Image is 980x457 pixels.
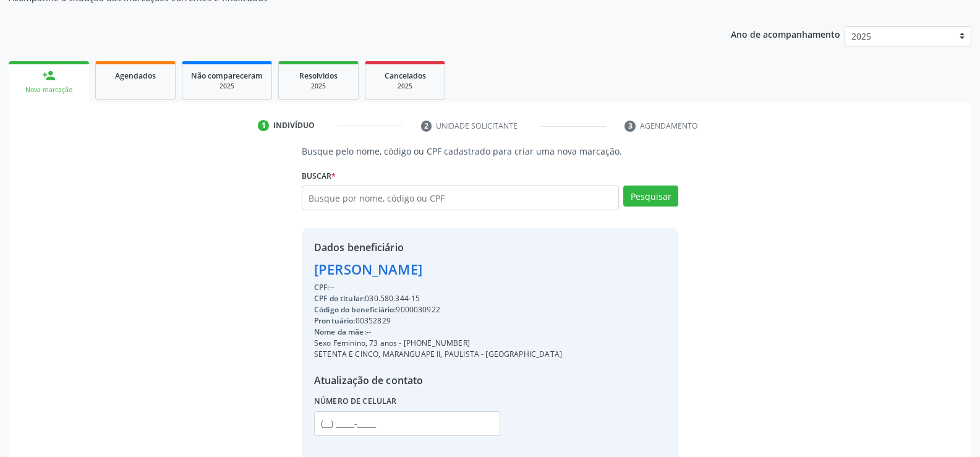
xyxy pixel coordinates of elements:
[314,315,562,327] div: 00352829
[302,186,619,210] input: Busque por nome, código ou CPF
[314,338,562,349] div: Sexo Feminino, 73 anos - [PHONE_NUMBER]
[623,186,678,207] button: Pesquisar
[385,70,426,81] span: Cancelados
[302,166,336,186] label: Buscar
[115,70,156,81] span: Agendados
[314,327,562,338] div: --
[314,282,562,293] div: --
[731,26,840,41] p: Ano de acompanhamento
[191,82,263,91] div: 2025
[314,259,562,280] div: [PERSON_NAME]
[258,120,269,131] div: 1
[314,240,562,255] div: Dados beneficiário
[314,411,500,436] input: (__) _____-_____
[374,82,436,91] div: 2025
[273,120,315,131] div: Indivíduo
[314,392,397,411] label: Número de celular
[314,349,562,360] div: SETENTA E CINCO, MARANGUAPE II, PAULISTA - [GEOGRAPHIC_DATA]
[299,70,338,81] span: Resolvidos
[314,304,562,315] div: 9000030922
[314,304,396,315] span: Código do beneficiário:
[17,85,80,95] div: Nova marcação
[314,315,356,326] span: Prontuário:
[191,70,263,81] span: Não compareceram
[288,82,349,91] div: 2025
[314,293,365,304] span: CPF do titular:
[314,327,366,337] span: Nome da mãe:
[314,293,562,304] div: 030.580.344-15
[42,69,56,82] div: person_add
[314,282,330,293] span: CPF:
[302,145,678,158] p: Busque pelo nome, código ou CPF cadastrado para criar uma nova marcação.
[314,373,562,388] div: Atualização de contato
